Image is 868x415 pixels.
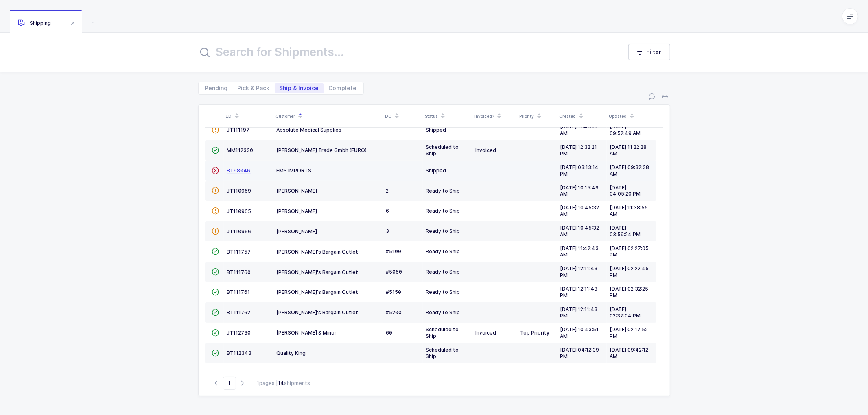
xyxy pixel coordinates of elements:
[560,286,598,298] span: [DATE] 12:11:43 PM
[386,188,389,194] span: 2
[426,127,446,133] span: Shipped
[560,204,599,217] span: [DATE] 10:45:32 AM
[386,228,389,234] span: 3
[227,167,251,174] span: BT98046
[610,265,649,278] span: [DATE] 02:22:45 PM
[560,124,598,136] span: [DATE] 11:41:57 AM
[212,248,219,254] span: 
[426,347,459,359] span: Scheduled to Ship
[277,167,312,174] span: EMS IMPORTS
[212,127,219,133] span: 
[560,109,604,123] div: Created
[609,109,654,123] div: Updated
[426,309,460,315] span: Ready to Ship
[610,225,641,237] span: [DATE] 03:59:24 PM
[277,309,359,315] span: [PERSON_NAME]'s Bargain Outlet
[227,249,251,255] span: BT111757
[212,269,219,275] span: 
[386,289,402,295] span: #5150
[610,326,648,339] span: [DATE] 02:17:52 PM
[212,147,219,153] span: 
[277,228,317,235] span: [PERSON_NAME]
[560,306,598,319] span: [DATE] 12:11:43 PM
[277,289,359,295] span: [PERSON_NAME]'s Bargain Outlet
[426,289,460,295] span: Ready to Ship
[227,147,254,153] span: MM112330
[426,269,460,275] span: Ready to Ship
[277,249,359,255] span: [PERSON_NAME]'s Bargain Outlet
[277,330,337,336] span: [PERSON_NAME] & Minor
[560,144,597,156] span: [DATE] 12:32:21 PM
[426,188,460,194] span: Ready to Ship
[257,380,310,387] div: pages | shipments
[277,147,367,153] span: [PERSON_NAME] Trade Gmbh (EURO)
[386,248,402,254] span: #5100
[212,350,219,356] span: 
[212,208,219,214] span: 
[277,127,342,133] span: Absolute Medical Supplies
[277,269,359,275] span: [PERSON_NAME]'s Bargain Outlet
[212,330,219,336] span: 
[227,289,250,295] span: BT111761
[386,208,389,214] span: 6
[280,85,319,91] span: Ship & Invoice
[476,147,514,154] div: Invoiced
[560,326,599,339] span: [DATE] 10:43:51 AM
[386,309,402,315] span: #5200
[520,330,550,336] span: Top Priority
[227,350,252,356] span: BT112343
[610,144,647,156] span: [DATE] 11:22:28 AM
[560,185,599,197] span: [DATE] 10:15:49 AM
[277,208,317,214] span: [PERSON_NAME]
[560,347,599,359] span: [DATE] 04:12:39 PM
[560,225,599,237] span: [DATE] 10:45:32 AM
[610,286,649,298] span: [DATE] 02:32:25 PM
[610,245,649,258] span: [DATE] 02:27:05 PM
[386,269,402,275] span: #5050
[560,164,599,177] span: [DATE] 03:13:14 PM
[647,48,662,56] span: Filter
[520,109,555,123] div: Priority
[426,228,460,234] span: Ready to Ship
[426,144,459,156] span: Scheduled to Ship
[386,330,393,336] span: 60
[198,42,612,62] input: Search for Shipments...
[278,380,284,386] b: 14
[426,208,460,214] span: Ready to Ship
[227,269,251,275] span: BT111760
[277,350,306,356] span: Quality King
[425,109,470,123] div: Status
[212,289,219,295] span: 
[426,326,459,339] span: Scheduled to Ship
[227,188,251,194] span: JT110959
[610,204,648,217] span: [DATE] 11:38:55 AM
[385,109,420,123] div: DC
[476,330,514,336] div: Invoiced
[610,124,641,136] span: [DATE] 09:52:49 AM
[223,377,236,390] span: Go to
[277,188,317,194] span: [PERSON_NAME]
[227,127,250,133] span: JT111197
[276,109,380,123] div: Customer
[610,185,641,197] span: [DATE] 04:05:20 PM
[610,347,649,359] span: [DATE] 09:42:12 AM
[610,306,641,319] span: [DATE] 02:37:04 PM
[227,228,251,235] span: JT110966
[560,265,598,278] span: [DATE] 12:11:43 PM
[212,228,219,234] span: 
[238,85,270,91] span: Pick & Pack
[205,85,228,91] span: Pending
[212,309,219,315] span: 
[212,167,219,174] span: 
[18,20,51,26] span: Shipping
[426,167,446,174] span: Shipped
[628,44,670,60] button: Filter
[227,330,251,336] span: JT112730
[227,208,251,214] span: JT110965
[212,187,219,193] span: 
[610,164,649,177] span: [DATE] 09:32:38 AM
[227,309,251,315] span: BT111762
[257,380,260,386] b: 1
[426,248,460,254] span: Ready to Ship
[560,245,599,258] span: [DATE] 11:42:43 AM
